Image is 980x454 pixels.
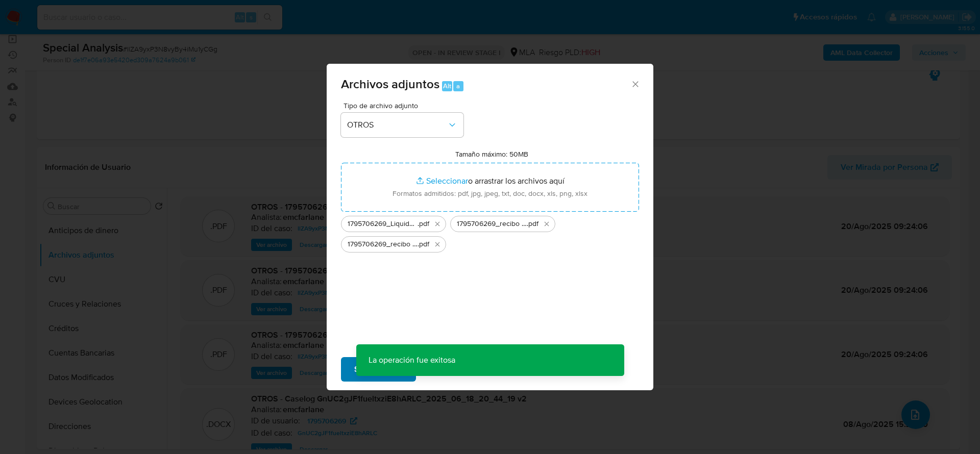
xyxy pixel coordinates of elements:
[431,238,444,250] button: Eliminar 1795706269_recibo de sueldo.pdf
[433,358,467,381] span: Cancelar
[354,358,403,381] span: Subir archivo
[344,102,466,109] span: Tipo de archivo adjunto
[341,113,463,137] button: OTROS
[341,212,639,253] ul: Archivos seleccionados
[443,81,451,91] span: Alt
[341,75,439,93] span: Archivos adjuntos
[455,149,528,159] label: Tamaño máximo: 50MB
[348,239,418,249] span: 1795706269_recibo de sueldo
[630,79,640,88] button: Cerrar
[456,81,460,91] span: a
[541,218,553,230] button: Eliminar 1795706269_recibo de sueldo I.pdf
[457,219,527,229] span: 1795706269_recibo de sueldo I
[431,218,444,230] button: Eliminar 1795706269_Liquidacion anual.pdf
[347,120,447,130] span: OTROS
[418,219,429,229] span: .pdf
[527,219,538,229] span: .pdf
[356,344,468,376] p: La operación fue exitosa
[418,239,429,249] span: .pdf
[348,219,418,229] span: 1795706269_Liquidacion anual
[341,357,416,382] button: Subir archivo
